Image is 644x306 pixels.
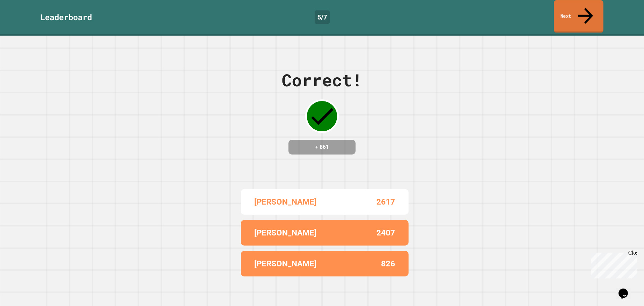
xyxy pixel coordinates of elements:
[295,143,349,151] h4: + 861
[3,3,46,43] div: Chat with us now!Close
[254,227,317,239] p: [PERSON_NAME]
[588,250,637,278] iframe: chat widget
[376,196,395,208] p: 2617
[40,11,92,23] div: Leaderboard
[381,258,395,270] p: 826
[616,279,637,299] iframe: chat widget
[315,10,330,24] div: 5 / 7
[282,68,362,93] div: Correct!
[376,227,395,239] p: 2407
[254,196,317,208] p: [PERSON_NAME]
[554,0,603,33] a: Next
[254,258,317,270] p: [PERSON_NAME]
